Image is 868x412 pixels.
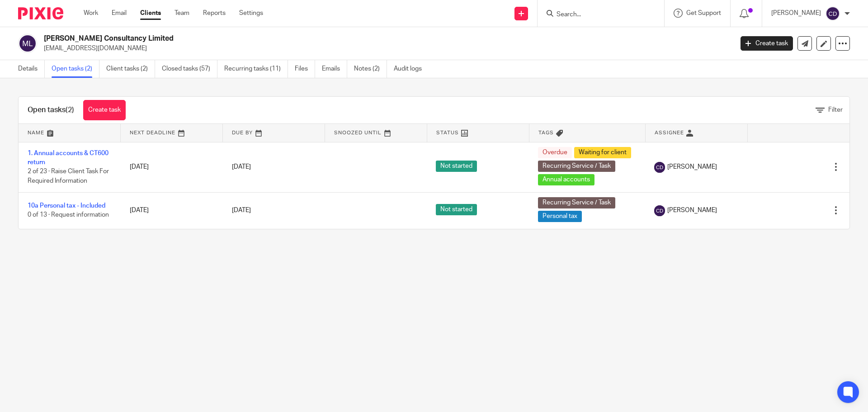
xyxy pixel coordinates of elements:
[121,142,223,192] td: [DATE]
[828,107,843,113] span: Filter
[574,147,631,158] span: Waiting for client
[232,164,251,170] span: [DATE]
[436,204,477,215] span: Not started
[538,211,582,222] span: Personal tax
[232,207,251,213] span: [DATE]
[334,130,382,135] span: Snoozed Until
[140,9,161,18] a: Clients
[436,130,459,135] span: Status
[771,9,821,18] p: [PERSON_NAME]
[394,60,429,78] a: Audit logs
[28,150,108,166] a: 1. Annual accounts & CT600 return
[18,7,63,19] img: Pixie
[826,6,840,21] img: svg%3E
[18,34,37,53] img: svg%3E
[28,203,105,209] a: 10a Personal tax - Included
[741,36,793,51] a: Create task
[538,161,615,172] span: Recurring Service / Task
[44,44,727,53] p: [EMAIL_ADDRESS][DOMAIN_NAME]
[112,9,127,18] a: Email
[52,60,99,78] a: Open tasks (2)
[354,60,387,78] a: Notes (2)
[106,60,155,78] a: Client tasks (2)
[322,60,347,78] a: Emails
[654,205,665,216] img: svg%3E
[686,10,721,16] span: Get Support
[556,11,637,19] input: Search
[538,147,572,158] span: Overdue
[162,60,217,78] a: Closed tasks (57)
[239,9,263,18] a: Settings
[538,174,594,185] span: Annual accounts
[84,9,98,18] a: Work
[538,197,615,208] span: Recurring Service / Task
[667,206,717,215] span: [PERSON_NAME]
[654,162,665,173] img: svg%3E
[224,60,288,78] a: Recurring tasks (11)
[83,100,126,120] a: Create task
[28,212,109,218] span: 0 of 13 · Request information
[436,161,477,172] span: Not started
[667,162,717,171] span: [PERSON_NAME]
[18,60,45,78] a: Details
[28,105,74,115] h1: Open tasks
[203,9,226,18] a: Reports
[295,60,315,78] a: Files
[28,169,109,185] span: 2 of 23 · Raise Client Task For Required Information
[44,34,590,43] h2: [PERSON_NAME] Consultancy Limited
[175,9,189,18] a: Team
[538,130,554,135] span: Tags
[121,192,223,229] td: [DATE]
[66,106,74,114] span: (2)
